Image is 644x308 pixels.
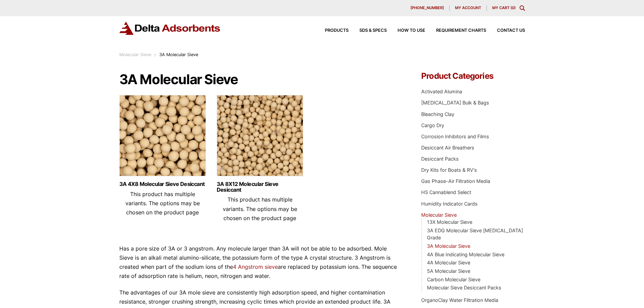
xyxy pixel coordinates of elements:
[159,52,198,57] span: 3A Molecular Sieve
[421,145,474,150] a: Desiccant Air Breathers
[119,244,401,281] p: Has a pore size of 3A or 3 angstrom. Any molecule larger than 3A will not be able to be adsorbed....
[233,263,278,270] a: 4 Angstrom sieve
[119,22,221,35] img: Delta Adsorbents
[421,297,498,303] a: OrganoClay Water Filtration Media
[410,6,444,10] span: [PHONE_NUMBER]
[349,28,387,33] a: SDS & SPECS
[154,52,156,57] span: :
[427,285,501,290] a: Molecular Sieve Desiccant Packs
[421,189,471,195] a: HS Cannablend Select
[325,28,349,33] span: Products
[314,28,349,33] a: Products
[421,134,489,139] a: Corrosion Inhibitors and Films
[520,5,525,11] div: Toggle Modal Content
[421,178,490,184] a: Gas Phase-Air Filtration Media
[217,181,303,193] a: 3A 8X12 Molecular Sieve Desiccant
[492,5,516,10] a: My Cart (0)
[421,212,457,218] a: Molecular Sieve
[427,277,480,282] a: Carbon Molecular Sieve
[359,28,387,33] span: SDS & SPECS
[119,72,401,87] h1: 3A Molecular Sieve
[119,52,151,57] a: Molecular Sieve
[427,219,472,225] a: 13X Molecular Sieve
[223,196,297,221] span: This product has multiple variants. The options may be chosen on the product page
[421,89,462,94] a: Activated Alumina
[421,122,444,128] a: Cargo Dry
[512,5,514,10] span: 0
[421,72,525,80] h4: Product Categories
[486,28,525,33] a: Contact Us
[427,243,470,249] a: 3A Molecular Sieve
[436,28,486,33] span: Requirement Charts
[421,100,489,105] a: [MEDICAL_DATA] Bulk & Bags
[497,28,525,33] span: Contact Us
[427,228,523,241] a: 3A EDG Molecular Sieve [MEDICAL_DATA] Grade
[427,260,470,265] a: 4A Molecular Sieve
[427,252,504,257] a: 4A Blue Indicating Molecular Sieve
[387,28,425,33] a: How to Use
[398,28,425,33] span: How to Use
[119,181,206,187] a: 3A 4X8 Molecular Sieve Desiccant
[421,201,478,207] a: Humidity Indicator Cards
[421,156,459,162] a: Desiccant Packs
[455,6,481,10] span: My account
[421,111,454,117] a: Bleaching Clay
[405,5,450,11] a: [PHONE_NUMBER]
[425,28,486,33] a: Requirement Charts
[427,268,470,274] a: 5A Molecular Sieve
[125,191,200,216] span: This product has multiple variants. The options may be chosen on the product page
[450,5,487,11] a: My account
[421,167,477,173] a: Dry Kits for Boats & RV's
